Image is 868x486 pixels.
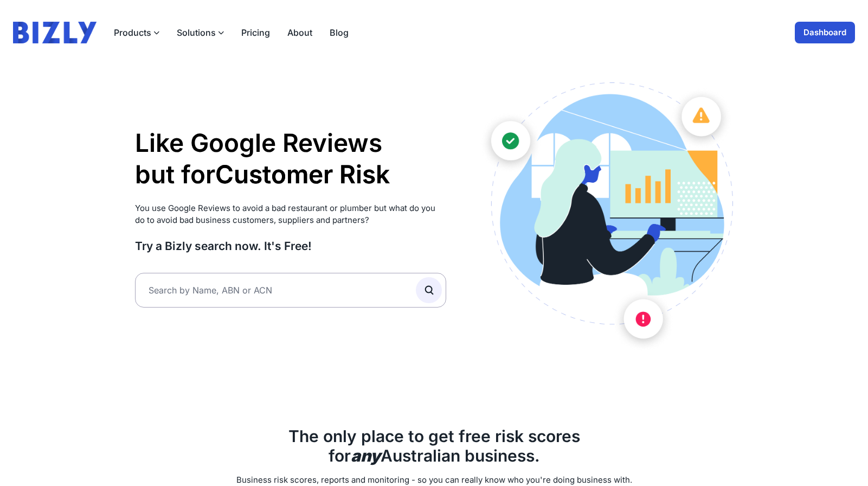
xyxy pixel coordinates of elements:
button: Products [114,26,159,39]
a: Dashboard [795,22,855,43]
h3: Try a Bizly search now. It's Free! [135,239,447,253]
a: About [287,26,312,39]
b: any [351,446,381,465]
li: Customer Risk [215,159,390,190]
button: Solutions [177,26,224,39]
h1: Like Google Reviews but for [135,127,447,190]
p: You use Google Reviews to avoid a bad restaurant or plumber but what do you do to avoid bad busin... [135,202,447,227]
a: Pricing [241,26,270,39]
a: Blog [330,26,349,39]
input: Search by Name, ABN or ACN [135,273,447,308]
h2: The only place to get free risk scores for Australian business. [135,426,734,465]
li: Supplier Risk [215,190,390,221]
